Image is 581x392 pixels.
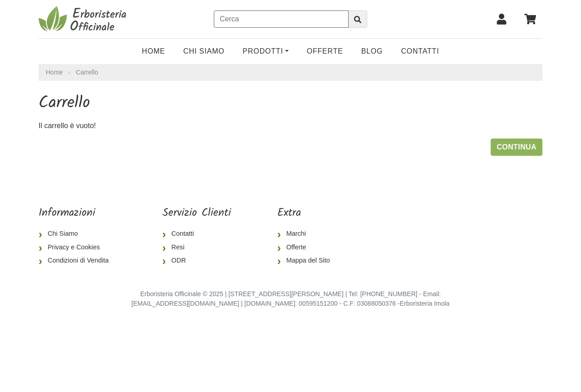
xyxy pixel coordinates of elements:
[39,241,116,254] a: Privacy e Cookies
[277,207,337,220] h5: Extra
[298,42,352,60] a: OFFERTE
[234,42,298,60] a: Prodotti
[132,290,450,308] small: Erboristeria Officinale © 2025 | [STREET_ADDRESS][PERSON_NAME] | Tel: [PHONE_NUMBER] - Email: [EM...
[39,64,542,81] nav: breadcrumb
[384,207,542,238] iframe: fb:page Facebook Social Plugin
[277,241,337,254] a: Offerte
[133,42,174,60] a: Home
[39,254,116,268] a: Condizioni di Vendita
[162,254,231,268] a: ODR
[39,120,542,131] p: Il carrello è vuoto!
[162,241,231,254] a: Resi
[392,42,448,60] a: Contatti
[277,227,337,241] a: Marchi
[39,227,116,241] a: Chi Siamo
[174,42,234,60] a: Chi Siamo
[39,5,129,33] img: Erboristeria Officinale
[39,94,542,113] h1: Carrello
[352,42,392,60] a: Blog
[162,207,231,220] h5: Servizio Clienti
[76,69,98,76] a: Carrello
[39,207,116,220] h5: Informazioni
[162,227,231,241] a: Contatti
[400,300,450,307] a: Erboristeria Imola
[214,10,349,28] input: Cerca
[277,254,337,268] a: Mappa del Sito
[491,139,542,156] a: Continua
[46,68,63,77] a: Home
